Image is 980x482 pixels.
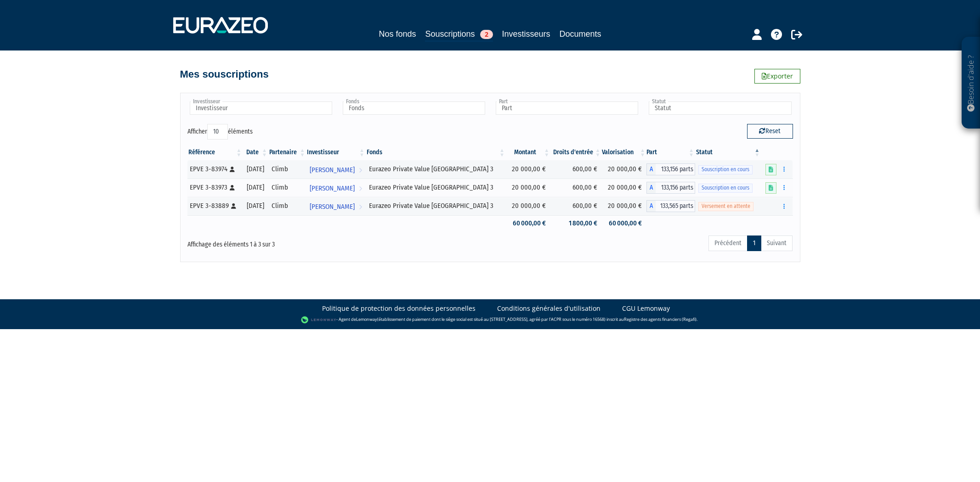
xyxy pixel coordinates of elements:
td: Climb [268,179,306,197]
th: Part: activer pour trier la colonne par ordre croissant [646,145,695,160]
a: [PERSON_NAME] [306,179,366,197]
th: Partenaire: activer pour trier la colonne par ordre croissant [268,145,306,160]
img: logo-lemonway.png [301,315,336,325]
th: Montant: activer pour trier la colonne par ordre croissant [506,145,550,160]
label: Afficher éléments [187,124,253,140]
span: [PERSON_NAME] [310,180,355,197]
a: Lemonway [356,316,377,322]
td: 60 000,00 € [506,215,550,231]
th: Droits d'entrée: activer pour trier la colonne par ordre croissant [550,145,601,160]
th: Statut : activer pour trier la colonne par ordre d&eacute;croissant [695,145,761,160]
div: - Agent de (établissement de paiement dont le siège social est situé au [STREET_ADDRESS], agréé p... [9,315,971,325]
span: [PERSON_NAME] [310,198,355,215]
div: [DATE] [246,183,265,192]
div: Eurazeo Private Value [GEOGRAPHIC_DATA] 3 [369,183,503,192]
td: 60 000,00 € [602,215,646,231]
td: 600,00 € [550,197,601,215]
div: EPVE 3-83974 [190,164,240,174]
span: 133,565 parts [656,200,695,212]
p: Besoin d'aide ? [966,42,976,124]
i: Voir l'investisseur [359,198,362,215]
td: 600,00 € [550,179,601,197]
span: 2 [480,30,493,39]
td: 20 000,00 € [506,197,550,215]
span: A [646,182,656,194]
td: Climb [268,197,306,215]
th: Date: activer pour trier la colonne par ordre croissant [243,145,268,160]
td: 20 000,00 € [602,160,646,179]
i: Voir l'investisseur [359,180,362,197]
a: Souscriptions2 [425,28,493,42]
td: 20 000,00 € [506,179,550,197]
td: Climb [268,160,306,179]
button: Reset [747,124,793,139]
div: A - Eurazeo Private Value Europe 3 [646,163,695,175]
i: [Français] Personne physique [230,167,235,172]
a: Investisseurs [502,28,550,40]
a: Documents [560,28,601,40]
span: Versement en attente [698,202,753,211]
img: 1732889491-logotype_eurazeo_blanc_rvb.png [173,17,268,34]
a: [PERSON_NAME] [306,160,366,179]
td: 600,00 € [550,160,601,179]
div: [DATE] [246,164,265,174]
div: Eurazeo Private Value [GEOGRAPHIC_DATA] 3 [369,164,503,174]
div: EPVE 3-83973 [190,183,240,192]
span: A [646,200,656,212]
a: Exporter [754,69,800,84]
h4: Mes souscriptions [180,69,269,80]
a: Conditions générales d'utilisation [497,304,600,313]
span: 133,156 parts [656,182,695,194]
div: A - Eurazeo Private Value Europe 3 [646,200,695,212]
a: Nos fonds [379,28,416,40]
th: Fonds: activer pour trier la colonne par ordre croissant [366,145,506,160]
div: A - Eurazeo Private Value Europe 3 [646,182,695,194]
i: [Français] Personne physique [231,203,236,209]
a: [PERSON_NAME] [306,197,366,215]
a: Politique de protection des données personnelles [322,304,476,313]
select: Afficheréléments [207,124,228,140]
th: Investisseur: activer pour trier la colonne par ordre croissant [306,145,366,160]
div: Eurazeo Private Value [GEOGRAPHIC_DATA] 3 [369,201,503,211]
td: 1 800,00 € [550,215,601,231]
a: Registre des agents financiers (Regafi) [624,316,697,322]
th: Valorisation: activer pour trier la colonne par ordre croissant [602,145,646,160]
span: Souscription en cours [698,184,753,192]
td: 20 000,00 € [602,179,646,197]
th: Référence : activer pour trier la colonne par ordre croissant [187,145,243,160]
span: 133,156 parts [656,163,695,175]
span: A [646,163,656,175]
td: 20 000,00 € [506,160,550,179]
i: Voir l'investisseur [359,162,362,179]
a: CGU Lemonway [622,304,670,313]
div: [DATE] [246,201,265,211]
a: 1 [747,235,761,251]
td: 20 000,00 € [602,197,646,215]
div: Affichage des éléments 1 à 3 sur 3 [187,235,432,249]
span: Souscription en cours [698,165,753,174]
i: [Français] Personne physique [230,185,235,191]
div: EPVE 3-83889 [190,201,240,211]
span: [PERSON_NAME] [310,162,355,179]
